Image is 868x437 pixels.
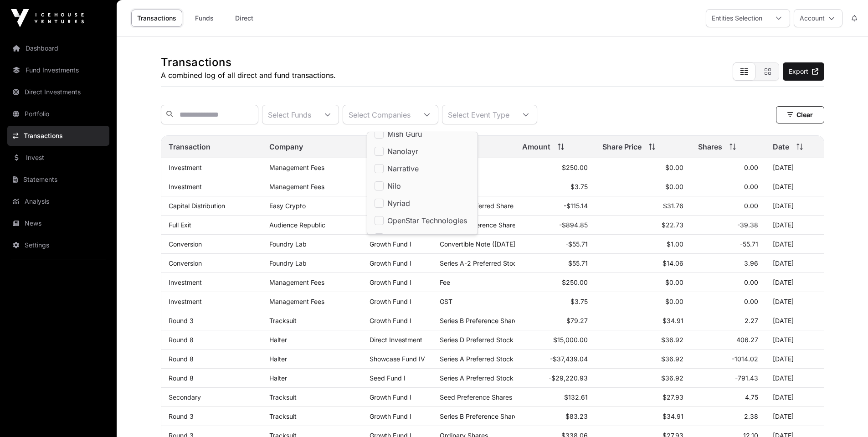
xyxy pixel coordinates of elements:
[169,240,202,248] a: Conversion
[515,273,595,292] td: $250.00
[735,374,758,382] span: -791.43
[783,62,824,81] a: Export
[7,213,109,233] a: News
[765,388,824,407] td: [DATE]
[169,412,194,420] a: Round 3
[661,336,683,344] span: $36.92
[131,10,182,27] a: Transactions
[7,82,109,102] a: Direct Investments
[440,355,514,363] span: Series A Preferred Stock
[440,298,452,305] span: GST
[11,9,84,27] img: Icehouse Ventures Logo
[269,393,297,401] a: Tracksuit
[744,164,758,171] span: 0.00
[370,298,411,305] a: Growth Fund I
[744,278,758,286] span: 0.00
[663,317,683,324] span: $34.91
[440,240,518,248] span: Convertible Note ([DATE])
[515,292,595,311] td: $3.75
[7,104,109,124] a: Portfolio
[744,183,758,190] span: 0.00
[515,235,595,254] td: -$55.71
[744,202,758,210] span: 0.00
[602,141,642,152] span: Share Price
[269,317,297,324] a: Tracksuit
[665,183,683,190] span: $0.00
[169,141,211,152] span: Transaction
[665,278,683,286] span: $0.00
[663,412,683,420] span: $34.91
[665,298,683,305] span: $0.00
[269,374,287,382] a: Halter
[744,259,758,267] span: 3.96
[515,177,595,196] td: $3.75
[765,330,824,350] td: [DATE]
[369,143,476,159] li: Nanolayr
[667,240,683,248] span: $1.00
[515,311,595,330] td: $79.27
[765,369,824,388] td: [DATE]
[745,393,758,401] span: 4.75
[269,259,307,267] a: Foundry Lab
[7,235,109,255] a: Settings
[370,278,411,286] a: Growth Fund I
[7,148,109,168] a: Invest
[440,412,521,420] span: Series B Preference Shares
[169,202,225,210] a: Capital Distribution
[370,240,411,248] a: Growth Fund I
[169,259,202,267] a: Conversion
[370,317,411,324] a: Growth Fund I
[765,235,824,254] td: [DATE]
[765,158,824,177] td: [DATE]
[7,191,109,211] a: Analysis
[515,350,595,369] td: -$37,439.04
[765,254,824,273] td: [DATE]
[663,259,683,267] span: $14.06
[765,407,824,426] td: [DATE]
[370,374,406,382] a: Seed Fund I
[665,164,683,171] span: $0.00
[765,311,824,330] td: [DATE]
[822,393,868,437] iframe: Chat Widget
[161,70,336,81] p: A combined log of all direct and fund transactions.
[343,105,416,124] div: Select Companies
[369,178,476,194] li: Nilo
[440,278,450,286] span: Fee
[387,217,467,224] span: OpenStar Technologies
[515,216,595,235] td: -$894.85
[370,259,411,267] a: Growth Fund I
[745,317,758,324] span: 2.27
[169,298,202,305] a: Investment
[369,195,476,211] li: Nyriad
[661,374,683,382] span: $36.92
[369,212,476,229] li: OpenStar Technologies
[794,9,842,27] button: Account
[765,196,824,216] td: [DATE]
[387,148,418,155] span: Nanolayr
[765,216,824,235] td: [DATE]
[370,393,411,401] a: Growth Fund I
[169,355,194,363] a: Round 8
[706,10,768,27] div: Entities Selection
[370,355,425,363] a: Showcase Fund IV
[169,374,194,382] a: Round 8
[186,10,222,27] a: Funds
[369,230,476,246] li: Parrot Analytics
[515,388,595,407] td: $132.61
[387,200,410,207] span: Nyriad
[7,38,109,58] a: Dashboard
[765,350,824,369] td: [DATE]
[370,336,422,344] span: Direct Investment
[7,126,109,146] a: Transactions
[269,298,355,305] p: Management Fees
[269,355,287,363] a: Halter
[269,202,306,210] a: Easy Crypto
[698,141,722,152] span: Shares
[440,317,521,324] span: Series B Preference Shares
[442,105,515,124] div: Select Event Type
[7,60,109,80] a: Fund Investments
[369,160,476,177] li: Narrative
[736,336,758,344] span: 406.27
[515,330,595,350] td: $15,000.00
[515,254,595,273] td: $55.71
